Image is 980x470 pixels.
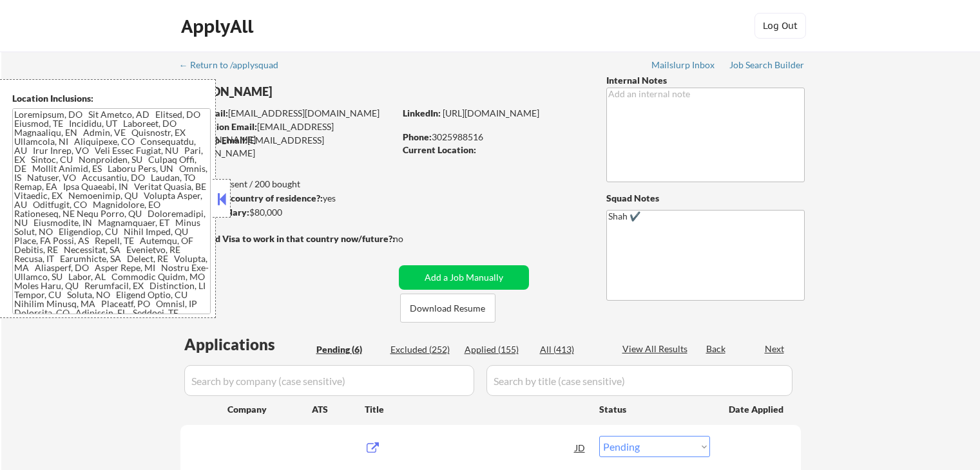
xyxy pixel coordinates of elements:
div: JD [574,436,587,459]
div: $80,000 [180,206,394,219]
strong: Can work in country of residence?: [180,193,323,203]
div: Applications [184,337,312,352]
div: View All Results [622,343,691,355]
div: All (413) [540,343,604,356]
a: [URL][DOMAIN_NAME] [443,108,539,118]
button: Download Resume [400,294,495,323]
div: Squad Notes [606,192,805,205]
div: Mailslurp Inbox [651,61,716,70]
strong: Current Location: [403,144,476,155]
div: Excluded (252) [390,343,455,356]
a: Job Search Builder [729,60,805,73]
input: Search by company (case sensitive) [184,365,474,396]
div: Company [227,403,312,416]
div: ATS [312,403,365,416]
div: [PERSON_NAME] [180,84,445,100]
strong: LinkedIn: [403,108,441,118]
div: Next [765,343,785,355]
div: yes [180,192,390,205]
div: Pending (6) [316,343,381,356]
div: Applied (155) [465,343,529,356]
div: 3025988516 [403,131,585,144]
strong: Phone: [403,131,432,142]
div: no [393,232,430,245]
div: 155 sent / 200 bought [180,178,394,191]
div: [EMAIL_ADDRESS][DOMAIN_NAME] [181,120,394,146]
a: ← Return to /applysquad [179,60,291,73]
div: ← Return to /applysquad [179,61,291,70]
strong: Will need Visa to work in that country now/future?: [180,233,395,244]
div: Date Applied [729,403,785,416]
div: Title [365,403,587,416]
button: Add a Job Manually [399,265,529,290]
div: ApplyAll [181,15,257,37]
div: [EMAIL_ADDRESS][DOMAIN_NAME] [181,107,394,120]
div: [EMAIL_ADDRESS][DOMAIN_NAME] [180,134,394,159]
input: Search by title (case sensitive) [486,365,793,396]
a: Mailslurp Inbox [651,60,716,73]
div: Location Inclusions: [12,92,211,105]
div: Internal Notes [606,74,805,87]
div: Status [599,397,710,420]
div: Back [706,343,727,355]
button: Log Out [754,13,806,39]
div: Job Search Builder [729,61,805,70]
